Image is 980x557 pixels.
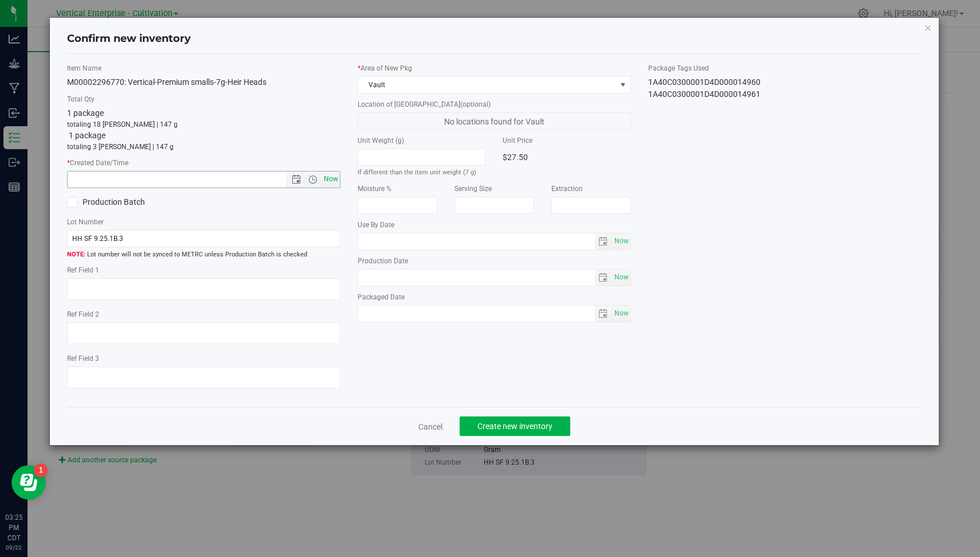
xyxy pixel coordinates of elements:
span: Set Current date [612,305,632,322]
span: Lot number will not be synced to METRC unless Production Batch is checked [67,250,340,260]
h4: Confirm new inventory [67,32,191,46]
span: Open the date view [287,175,306,184]
span: (optional) [460,100,491,108]
span: 1 package [69,131,105,140]
label: Serving Size [454,184,534,194]
label: Item Name [67,63,340,73]
small: If different than the item unit weight (7 g) [358,169,476,176]
label: Created Date/Time [67,158,340,168]
label: Production Date [358,256,631,266]
div: 1A40C0300001D4D000014960 [648,76,922,88]
label: Ref Field 2 [67,309,340,320]
span: Set Current date [612,233,632,250]
iframe: Resource center [11,465,46,500]
a: Cancel [418,421,442,433]
span: Set Current date [322,171,341,188]
iframe: Resource center unread badge [34,463,48,477]
span: select [595,233,611,250]
span: select [611,233,630,250]
label: Area of New Pkg [358,63,631,73]
label: Total Qty [67,94,340,104]
label: Ref Field 1 [67,265,340,275]
span: Open the time view [303,175,323,184]
button: Create new inventory [460,416,570,436]
span: Vault [358,77,616,93]
span: No locations found for Vault [358,112,631,130]
label: Unit Price [503,135,630,146]
p: totaling 18 [PERSON_NAME] | 147 g [67,119,340,130]
label: Packaged Date [358,292,631,302]
label: Extraction [551,184,631,194]
p: totaling 3 [PERSON_NAME] | 147 g [67,142,340,152]
label: Package Tags Used [648,63,922,73]
div: 1A40C0300001D4D000014961 [648,88,922,100]
label: Unit Weight (g) [358,135,485,146]
label: Location of [GEOGRAPHIC_DATA] [358,99,631,110]
span: 1 package [67,108,104,118]
label: Moisture % [358,184,437,194]
div: M00002296770: Vertical-Premium smalls-7g-Heir Heads [67,76,340,88]
span: select [611,306,630,322]
span: Create new inventory [477,422,552,431]
span: select [595,306,611,322]
label: Lot Number [67,217,340,227]
span: Set Current date [612,269,632,286]
span: select [611,270,630,286]
label: Production Batch [67,196,195,208]
label: Use By Date [358,220,631,230]
span: select [595,270,611,286]
label: Ref Field 3 [67,353,340,364]
div: $27.50 [503,149,630,166]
